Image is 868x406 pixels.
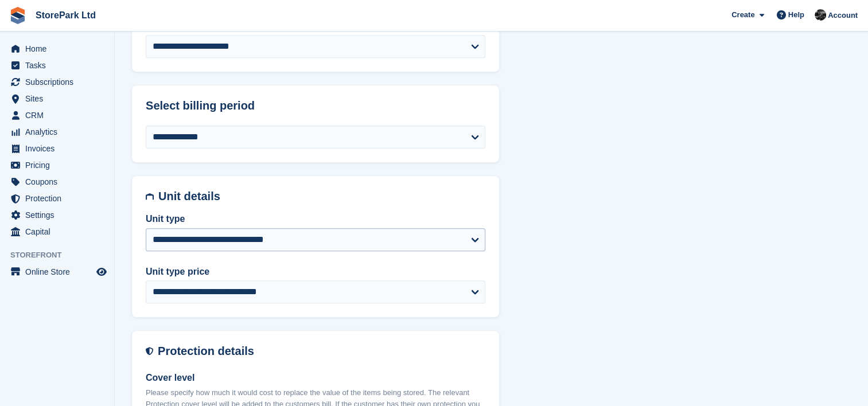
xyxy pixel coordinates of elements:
span: Pricing [25,157,94,173]
span: CRM [25,107,94,123]
label: Unit type [146,212,485,226]
a: menu [6,124,108,140]
a: menu [6,91,108,107]
a: menu [6,74,108,90]
span: Sites [25,91,94,107]
a: menu [6,140,108,157]
a: menu [6,174,108,190]
img: unit-details-icon-595b0c5c156355b767ba7b61e002efae458ec76ed5ec05730b8e856ff9ea34a9.svg [146,190,154,203]
span: Storefront [10,249,114,261]
h2: Unit details [158,190,485,203]
span: Settings [25,207,94,223]
a: menu [6,190,108,206]
span: Online Store [25,264,94,280]
label: Unit type price [146,265,485,279]
a: menu [6,157,108,173]
a: menu [6,224,108,240]
img: stora-icon-8386f47178a22dfd0bd8f6a31ec36ba5ce8667c1dd55bd0f319d3a0aa187defe.svg [9,7,26,24]
a: StorePark Ltd [31,6,100,25]
span: Help [788,9,804,21]
span: Analytics [25,124,94,140]
span: Account [828,10,858,21]
h2: Protection details [158,345,485,358]
h2: Select billing period [146,99,485,112]
label: Cover level [146,371,485,385]
span: Capital [25,224,94,240]
span: Create [731,9,754,21]
span: Home [25,41,94,57]
span: Tasks [25,57,94,73]
a: Preview store [95,265,108,279]
a: menu [6,41,108,57]
img: insurance-details-icon-731ffda60807649b61249b889ba3c5e2b5c27d34e2e1fb37a309f0fde93ff34a.svg [146,345,153,358]
a: menu [6,57,108,73]
img: Ryan Mulcahy [815,9,826,21]
span: Coupons [25,174,94,190]
span: Invoices [25,140,94,157]
span: Subscriptions [25,74,94,90]
a: menu [6,207,108,223]
a: menu [6,264,108,280]
a: menu [6,107,108,123]
span: Protection [25,190,94,206]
